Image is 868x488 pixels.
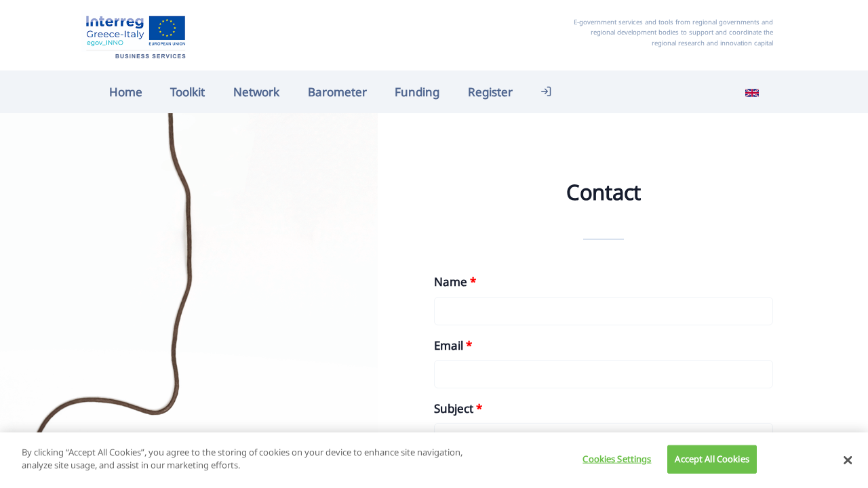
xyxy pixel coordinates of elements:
[434,178,773,207] h2: Contact
[571,446,656,473] button: Cookies Settings
[745,86,759,100] img: en_flag.svg
[219,77,294,106] a: Network
[434,399,482,418] label: Subject
[294,77,381,106] a: Barometer
[95,77,157,106] a: Home
[434,272,476,291] label: Name
[22,446,477,472] p: By clicking “Accept All Cookies”, you agree to the storing of cookies on your device to enhance s...
[434,336,472,354] label: Email
[380,77,454,106] a: Funding
[844,454,852,466] button: Close
[667,445,756,474] button: Accept All Cookies
[157,77,220,106] a: Toolkit
[454,77,527,106] a: Register
[81,10,190,60] img: Home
